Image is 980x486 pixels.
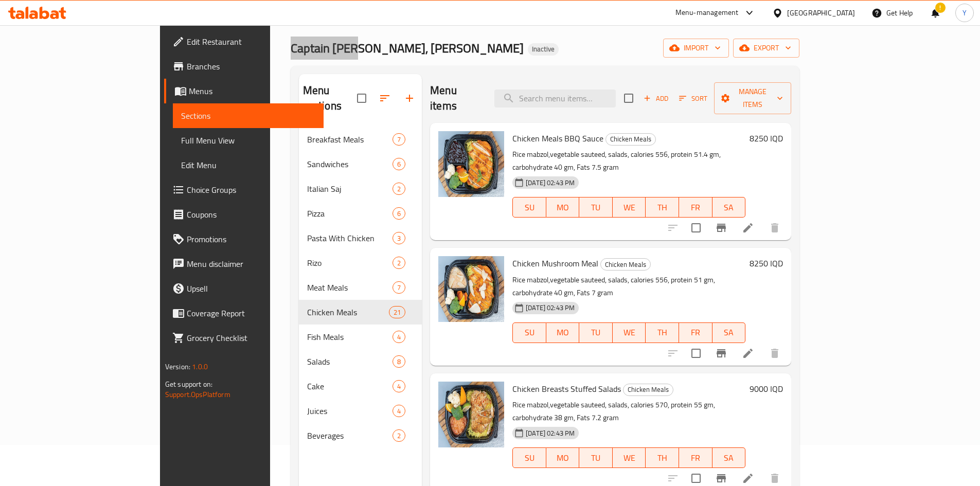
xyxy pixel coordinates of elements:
div: Menu-management [675,7,739,19]
img: Chicken Mushroom Meal [438,256,504,322]
span: SA [717,200,742,215]
div: Pasta With Chicken3 [299,226,422,250]
span: Chicken Meals [606,133,655,145]
span: Sandwiches [307,158,393,170]
div: items [393,331,405,343]
span: Cake [307,380,393,392]
span: SU [517,325,542,340]
span: TU [583,325,609,340]
span: Fish Meals [307,331,393,343]
button: Add [639,91,672,106]
span: Edit Restaurant [187,35,315,48]
span: 1.0.0 [192,360,208,373]
div: Chicken Meals [600,258,651,271]
span: Pizza [307,207,393,220]
span: Breakfast Meals [307,133,393,146]
span: SU [517,451,542,465]
span: Inactive [528,45,559,53]
button: TH [646,447,679,468]
span: SA [717,325,742,340]
div: Rizo [307,257,393,269]
div: items [389,306,405,318]
span: TH [650,200,675,215]
a: Full Menu View [173,128,324,153]
div: Cake4 [299,374,422,399]
button: SU [512,322,546,343]
span: import [671,42,721,55]
span: Branches [187,60,315,73]
a: Edit Menu [173,153,324,177]
span: Add item [639,91,672,106]
span: [DATE] 02:43 PM [522,303,579,313]
button: SA [712,447,746,468]
span: 3 [393,233,405,243]
span: TU [583,200,609,215]
span: SU [517,200,542,215]
div: Chicken Meals [623,384,673,396]
span: TU [583,451,609,465]
div: Rizo2 [299,250,422,275]
button: MO [546,322,580,343]
img: Chicken Meals BBQ Sauce [438,131,504,197]
span: 4 [393,382,405,391]
span: [DATE] 02:43 PM [522,428,579,438]
button: import [663,39,729,58]
a: Choice Groups [164,177,324,202]
div: Chicken Meals21 [299,300,422,325]
span: Promotions [187,233,315,245]
button: export [733,39,799,58]
span: 7 [393,283,405,293]
span: Salads [307,355,393,368]
div: Fish Meals4 [299,325,422,349]
button: WE [613,447,646,468]
span: Chicken Breasts Stuffed Salads [512,381,621,397]
span: FR [683,451,708,465]
div: items [393,232,405,244]
button: MO [546,197,580,218]
button: FR [679,322,712,343]
span: Version: [165,360,190,373]
span: 21 [389,308,405,317]
button: WE [613,322,646,343]
span: Menus [189,85,315,97]
div: Inactive [528,43,559,56]
span: Italian Saj [307,183,393,195]
div: Salads8 [299,349,422,374]
span: [DATE] 02:43 PM [522,178,579,188]
div: Beverages2 [299,423,422,448]
span: MO [550,451,576,465]
div: items [393,380,405,392]
button: delete [762,215,787,240]
span: Select section [618,87,639,109]
span: Menu disclaimer [187,258,315,270]
span: Full Menu View [181,134,315,147]
span: Sort [679,93,707,104]
a: Menus [164,79,324,103]
div: Chicken Meals [605,133,656,146]
span: Grocery Checklist [187,332,315,344]
button: Branch-specific-item [709,341,734,366]
span: 2 [393,184,405,194]
span: 2 [393,431,405,441]
button: Sort [676,91,710,106]
div: items [393,405,405,417]
span: Juices [307,405,393,417]
span: export [741,42,791,55]
span: Meat Meals [307,281,393,294]
button: FR [679,197,712,218]
a: Coverage Report [164,301,324,326]
div: Meat Meals7 [299,275,422,300]
div: items [393,207,405,220]
span: WE [617,325,642,340]
span: Chicken Meals [307,306,389,318]
a: Promotions [164,227,324,251]
button: SU [512,447,546,468]
button: WE [613,197,646,218]
span: 4 [393,332,405,342]
h6: 8250 IQD [750,256,783,271]
a: Coupons [164,202,324,227]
